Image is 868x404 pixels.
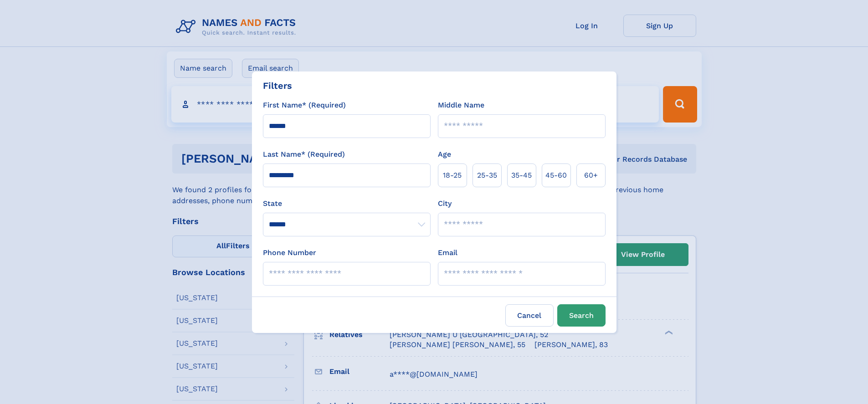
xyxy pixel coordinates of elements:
[438,100,484,111] label: Middle Name
[545,170,567,181] span: 45‑60
[557,304,606,327] button: Search
[263,149,345,160] label: Last Name* (Required)
[511,170,532,181] span: 35‑45
[505,304,554,327] label: Cancel
[438,149,451,160] label: Age
[263,100,346,111] label: First Name* (Required)
[263,79,292,92] div: Filters
[263,247,316,258] label: Phone Number
[584,170,598,181] span: 60+
[477,170,497,181] span: 25‑35
[263,198,431,209] label: State
[438,247,457,258] label: Email
[443,170,462,181] span: 18‑25
[438,198,452,209] label: City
